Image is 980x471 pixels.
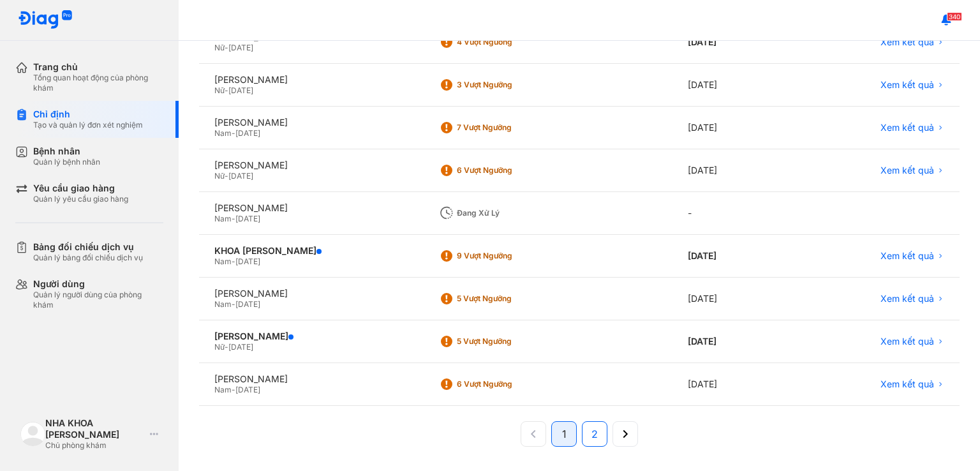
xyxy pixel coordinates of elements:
[672,64,808,107] div: [DATE]
[214,257,232,266] span: Nam
[45,417,145,440] div: NHA KHOA [PERSON_NAME]
[214,299,232,309] span: Nam
[582,421,607,447] button: 2
[214,214,232,223] span: Nam
[880,165,934,176] span: Xem kết quả
[214,373,408,385] div: [PERSON_NAME]
[235,214,260,223] span: [DATE]
[33,194,128,204] div: Quản lý yêu cầu giao hàng
[880,336,934,347] span: Xem kết quả
[225,171,228,181] span: -
[33,120,143,130] div: Tạo và quản lý đơn xét nghiệm
[20,422,45,447] img: logo
[672,363,808,406] div: [DATE]
[214,331,408,342] div: [PERSON_NAME]
[228,86,253,95] span: [DATE]
[947,12,962,21] span: 340
[33,290,163,310] div: Quản lý người dùng của phòng khám
[214,385,232,394] span: Nam
[33,278,163,290] div: Người dùng
[214,128,232,138] span: Nam
[33,146,100,157] div: Bệnh nhân
[457,165,559,176] div: 6 Vượt ngưỡng
[33,253,143,263] div: Quản lý bảng đối chiếu dịch vụ
[672,149,808,192] div: [DATE]
[880,378,934,390] span: Xem kết quả
[672,21,808,64] div: [DATE]
[880,79,934,91] span: Xem kết quả
[214,202,408,214] div: [PERSON_NAME]
[235,299,260,309] span: [DATE]
[232,385,235,394] span: -
[33,183,128,194] div: Yêu cầu giao hàng
[33,73,163,93] div: Tổng quan hoạt động của phòng khám
[228,342,253,352] span: [DATE]
[214,74,408,86] div: [PERSON_NAME]
[672,235,808,278] div: [DATE]
[214,160,408,171] div: [PERSON_NAME]
[235,257,260,266] span: [DATE]
[672,320,808,363] div: [DATE]
[457,251,559,261] div: 9 Vượt ngưỡng
[235,128,260,138] span: [DATE]
[214,43,225,52] span: Nữ
[880,122,934,133] span: Xem kết quả
[18,10,73,30] img: logo
[880,250,934,262] span: Xem kết quả
[228,171,253,181] span: [DATE]
[457,336,559,347] div: 5 Vượt ngưỡng
[672,278,808,320] div: [DATE]
[33,157,100,167] div: Quản lý bệnh nhân
[214,117,408,128] div: [PERSON_NAME]
[457,294,559,304] div: 5 Vượt ngưỡng
[214,245,408,257] div: KHOA [PERSON_NAME]
[232,299,235,309] span: -
[214,171,225,181] span: Nữ
[232,257,235,266] span: -
[551,421,577,447] button: 1
[880,36,934,48] span: Xem kết quả
[457,208,559,218] div: Đang xử lý
[45,440,145,451] div: Chủ phòng khám
[562,426,567,442] span: 1
[214,86,225,95] span: Nữ
[232,214,235,223] span: -
[235,385,260,394] span: [DATE]
[672,192,808,235] div: -
[33,61,163,73] div: Trang chủ
[214,288,408,299] div: [PERSON_NAME]
[672,107,808,149] div: [DATE]
[228,43,253,52] span: [DATE]
[457,379,559,389] div: 6 Vượt ngưỡng
[225,43,228,52] span: -
[591,426,598,442] span: 2
[457,37,559,47] div: 4 Vượt ngưỡng
[457,123,559,133] div: 7 Vượt ngưỡng
[232,128,235,138] span: -
[457,80,559,90] div: 3 Vượt ngưỡng
[225,342,228,352] span: -
[33,241,143,253] div: Bảng đối chiếu dịch vụ
[33,108,143,120] div: Chỉ định
[214,342,225,352] span: Nữ
[225,86,228,95] span: -
[880,293,934,304] span: Xem kết quả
